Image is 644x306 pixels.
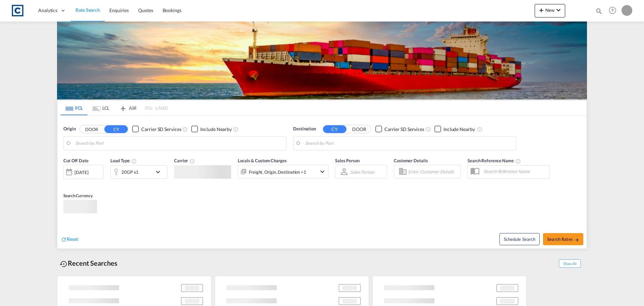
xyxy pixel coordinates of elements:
div: icon-magnify [595,7,603,17]
div: 20GP x1icon-chevron-down [110,165,167,179]
div: Freight Origin Destination Factory Stuffing [249,167,306,177]
img: LCL+%26+FCL+BACKGROUND.png [57,21,587,99]
md-datepicker: Select [63,178,68,187]
span: Bookings [163,7,181,13]
md-checkbox: Checkbox No Ink [375,126,424,133]
span: New [537,7,562,13]
button: DOOR [347,125,371,133]
md-icon: Unchecked: Ignores neighbouring ports when fetching rates.Checked : Includes neighbouring ports w... [477,127,482,132]
md-icon: icon-backup-restore [60,260,68,268]
input: Enter Customer Details [408,167,459,177]
md-tab-item: LCL [88,100,114,115]
input: Search by Port [305,138,513,148]
div: Recent Searches [57,256,120,271]
md-icon: icon-arrow-right [575,237,579,242]
span: Enquiries [109,7,129,13]
button: CY [104,125,128,133]
button: CY [323,125,346,133]
md-tab-item: AIR [114,100,141,115]
md-icon: icon-magnify [595,7,603,15]
div: Carrier SD Services [384,126,424,133]
span: Carrier [174,158,195,163]
div: Include Nearby [200,126,232,133]
md-icon: Unchecked: Ignores neighbouring ports when fetching rates.Checked : Includes neighbouring ports w... [233,127,238,132]
div: Help [607,5,622,17]
div: Include Nearby [443,126,475,133]
button: Search Ratesicon-arrow-right [543,233,583,245]
span: Destination [293,126,316,132]
md-checkbox: Checkbox No Ink [434,126,475,133]
md-tab-item: FCL [61,100,88,115]
md-icon: Your search will be saved by the below given name [516,159,521,164]
span: Analytics [38,7,57,14]
md-checkbox: Checkbox No Ink [191,126,232,133]
input: Search Reference Name [480,166,549,176]
button: Note: By default Schedule search will only considerorigin ports, destination ports and cut off da... [499,233,540,245]
md-select: Sales Person [350,167,375,177]
md-pagination-wrapper: Use the left and right arrow keys to navigate between tabs [61,100,168,115]
div: Origin DOOR CY Checkbox No InkUnchecked: Search for CY (Container Yard) services for all selected... [57,116,587,249]
span: Help [607,5,618,16]
span: Sales Person [335,158,360,163]
md-icon: icon-refresh [61,236,67,243]
span: Search Reference Name [468,158,521,163]
span: Origin [63,126,75,132]
div: Carrier SD Services [141,126,181,133]
span: Rate Search [75,7,100,13]
input: Search by Port [75,138,283,148]
md-icon: icon-chevron-down [154,168,165,176]
div: icon-refreshReset [61,236,78,243]
md-icon: icon-chevron-down [554,6,562,14]
span: Load Type [110,158,137,163]
md-icon: Unchecked: Search for CY (Container Yard) services for all selected carriers.Checked : Search for... [182,127,188,132]
md-icon: icon-information-outline [131,159,137,164]
span: Cut Off Date [63,158,89,163]
span: Search Rates [547,236,579,242]
span: Show All [559,259,581,268]
button: icon-plus 400-fgNewicon-chevron-down [535,4,565,17]
button: DOOR [80,125,103,133]
span: Search Currency [63,193,93,198]
div: [DATE] [63,165,104,179]
span: Customer Details [394,158,428,163]
md-icon: Unchecked: Search for CY (Container Yard) services for all selected carriers.Checked : Search for... [426,127,431,132]
img: 1fdb9190129311efbfaf67cbb4249bed.jpeg [10,3,25,18]
md-icon: icon-chevron-down [318,168,326,176]
md-icon: icon-airplane [119,104,127,109]
md-checkbox: Checkbox No Ink [132,126,181,133]
span: Reset [67,236,78,242]
div: Freight Origin Destination Factory Stuffingicon-chevron-down [238,165,328,178]
span: Locals & Custom Charges [238,158,287,163]
div: 20GP x1 [121,167,139,177]
md-icon: icon-plus 400-fg [537,6,545,14]
md-icon: The selected Trucker/Carrierwill be displayed in the rate results If the rates are from another f... [190,159,195,164]
div: [DATE] [74,169,88,175]
span: Quotes [138,7,153,13]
